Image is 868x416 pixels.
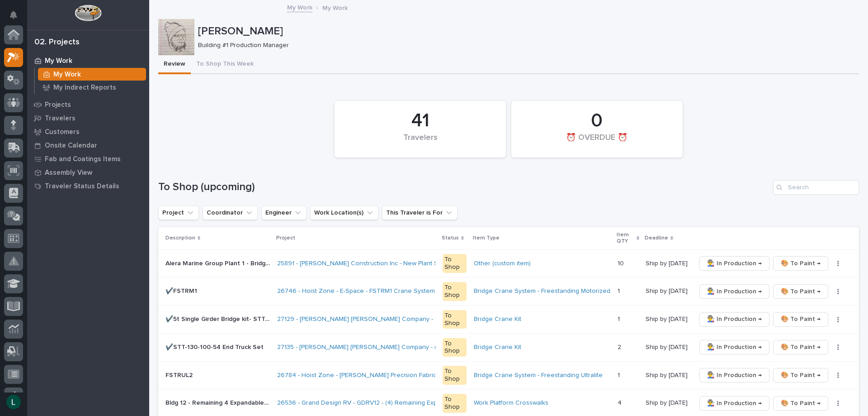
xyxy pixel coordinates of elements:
[781,314,821,325] span: 🎨 To Paint →
[474,260,531,268] a: Other (custom item)
[261,206,307,220] button: Engineer
[158,306,859,334] tr: ✔️5t Single Girder Bridge kit- STT-170✔️5t Single Girder Bridge kit- STT-170 27129 - [PERSON_NAME...
[158,206,199,220] button: Project
[699,312,769,327] button: 👨‍🏭 In Production →
[781,286,821,297] span: 🎨 To Paint →
[287,2,312,12] a: My Work
[646,258,689,268] p: Ship by [DATE]
[527,133,668,152] div: ⏰ OVERDUE ⏰
[158,249,859,277] tr: Alera Marine Group Plant 1 - Bridge PostsAlera Marine Group Plant 1 - Bridge Posts 25891 - [PERSO...
[4,5,23,24] button: Notifications
[276,233,295,243] p: Project
[45,169,92,177] p: Assembly View
[618,286,622,295] p: 1
[443,338,466,357] div: To Shop
[707,398,762,409] span: 👨‍🏭 In Production →
[198,25,855,38] p: [PERSON_NAME]
[474,372,603,379] a: Bridge Crane System - Freestanding Ultralite
[618,258,626,268] p: 10
[34,38,80,48] div: 02. Projects
[707,342,762,353] span: 👨‍🏭 In Production →
[707,314,762,325] span: 👨‍🏭 In Production →
[165,314,272,323] p: ✔️5t Single Girder Bridge kit- STT-170
[617,230,634,247] p: Item QTY
[707,370,762,381] span: 👨‍🏭 In Production →
[773,312,828,327] button: 🎨 To Paint →
[618,397,623,407] p: 4
[443,394,466,413] div: To Shop
[11,11,23,25] div: Notifications
[45,57,72,65] p: My Work
[527,110,668,132] div: 0
[158,277,859,306] tr: ✔️FSTRM1✔️FSTRM1 26746 - Hoist Zone - E-Space - FSTRM1 Crane System To ShopBridge Crane System - ...
[645,233,668,243] p: Deadline
[773,340,828,354] button: 🎨 To Paint →
[618,314,622,323] p: 1
[165,258,272,268] p: Alera Marine Group Plant 1 - Bridge Posts
[773,396,828,411] button: 🎨 To Paint →
[277,316,487,323] a: 27129 - [PERSON_NAME] [PERSON_NAME] Company - 5T SMW Crane Kit
[322,2,348,12] p: My Work
[646,342,689,351] p: Ship by [DATE]
[4,392,23,411] button: users-avatar
[165,342,265,351] p: ✔️STT-130-100-54 End Truck Set
[773,284,828,299] button: 🎨 To Paint →
[191,55,259,74] button: To Shop This Week
[646,370,689,379] p: Ship by [DATE]
[27,111,149,125] a: Travelers
[277,399,495,407] a: 26536 - Grand Design RV - GDRV12 - (4) Remaining Expandable Crosswalks
[350,133,491,152] div: Travelers
[699,340,769,354] button: 👨‍🏭 In Production →
[707,258,762,269] span: 👨‍🏭 In Production →
[773,368,828,383] button: 🎨 To Paint →
[310,206,378,220] button: Work Location(s)
[474,287,610,295] a: Bridge Crane System - Freestanding Motorized
[158,361,859,389] tr: FSTRUL2FSTRUL2 26784 - Hoist Zone - [PERSON_NAME] Precision Fabricators - FSTRUL2 Crane System To...
[45,101,71,109] p: Projects
[781,398,821,409] span: 🎨 To Paint →
[277,260,510,268] a: 25891 - [PERSON_NAME] Construction Inc - New Plant Setup - Mezzanine Project
[699,284,769,299] button: 👨‍🏭 In Production →
[473,233,500,243] p: Item Type
[198,42,852,49] p: Building #1 Production Manager
[45,128,80,136] p: Customers
[781,342,821,353] span: 🎨 To Paint →
[781,258,821,269] span: 🎨 To Paint →
[165,233,195,243] p: Description
[277,372,526,379] a: 26784 - Hoist Zone - [PERSON_NAME] Precision Fabricators - FSTRUL2 Crane System
[75,5,101,21] img: Workspace Logo
[165,286,199,295] p: ✔️FSTRM1
[474,344,521,351] a: Bridge Crane Kit
[443,310,466,329] div: To Shop
[707,286,762,297] span: 👨‍🏭 In Production →
[699,396,769,411] button: 👨‍🏭 In Production →
[443,254,466,273] div: To Shop
[203,206,258,220] button: Coordinator
[773,256,828,271] button: 🎨 To Paint →
[165,397,272,407] p: Bldg 12 - Remaining 4 Expandable Crosswalks
[35,81,149,94] a: My Indirect Reports
[781,370,821,381] span: 🎨 To Paint →
[618,342,623,351] p: 2
[45,142,97,150] p: Onsite Calendar
[27,125,149,139] a: Customers
[474,399,548,407] a: Work Platform Crosswalks
[773,180,859,195] input: Search
[45,115,75,123] p: Travelers
[699,256,769,271] button: 👨‍🏭 In Production →
[442,233,459,243] p: Status
[646,286,689,295] p: Ship by [DATE]
[27,152,149,166] a: Fab and Coatings Items
[618,370,622,379] p: 1
[646,314,689,323] p: Ship by [DATE]
[350,110,491,132] div: 41
[277,344,519,351] a: 27135 - [PERSON_NAME] [PERSON_NAME] Company - (2) 2t SMW crane kits, TRSG2
[45,182,119,191] p: Traveler Status Details
[382,206,458,220] button: This Traveler is For
[27,166,149,179] a: Assembly View
[474,316,521,323] a: Bridge Crane Kit
[158,55,191,74] button: Review
[158,181,769,194] h1: To Shop (upcoming)
[35,68,149,81] a: My Work
[646,397,689,407] p: Ship by [DATE]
